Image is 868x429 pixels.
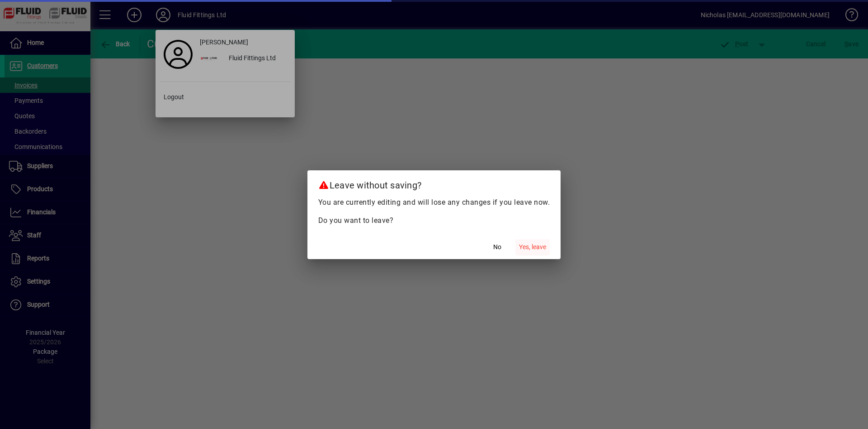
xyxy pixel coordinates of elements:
h2: Leave without saving? [307,170,561,197]
button: No [483,239,512,255]
span: Yes, leave [519,242,546,252]
button: Yes, leave [515,239,550,255]
span: No [493,242,501,252]
p: Do you want to leave? [318,215,550,226]
p: You are currently editing and will lose any changes if you leave now. [318,197,550,208]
